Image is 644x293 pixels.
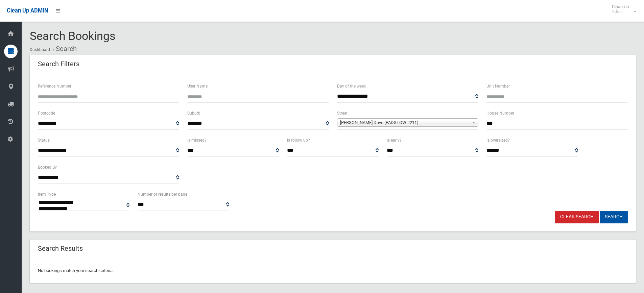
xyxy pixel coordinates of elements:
[7,7,48,14] span: Clean Up ADMIN
[486,109,514,117] label: House Number
[187,82,208,90] label: User Name
[555,211,599,223] a: Clear Search
[340,119,469,127] span: [PERSON_NAME] Drive (PADSTOW 2211)
[612,9,629,14] small: Admin
[486,82,510,90] label: Unit Number
[287,137,310,144] label: Is follow up?
[609,4,636,14] span: Clean Up
[38,191,56,198] label: Item Type
[38,137,50,144] label: Status
[38,82,71,90] label: Reference Number
[337,109,348,117] label: Street
[30,47,50,52] a: Dashboard
[30,29,116,43] span: Search Bookings
[38,109,55,117] label: Postcode
[30,57,88,71] header: Search Filters
[187,137,207,144] label: Is missed?
[600,211,628,223] button: Search
[187,109,200,117] label: Suburb
[51,43,77,55] li: Search
[30,242,91,255] header: Search Results
[387,137,402,144] label: Is early?
[38,164,57,171] label: Booked By
[337,82,366,90] label: Day of the week
[138,191,187,198] label: Number of results per page
[30,259,636,283] div: No bookings match your search criteria.
[486,137,510,144] label: Is oversized?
